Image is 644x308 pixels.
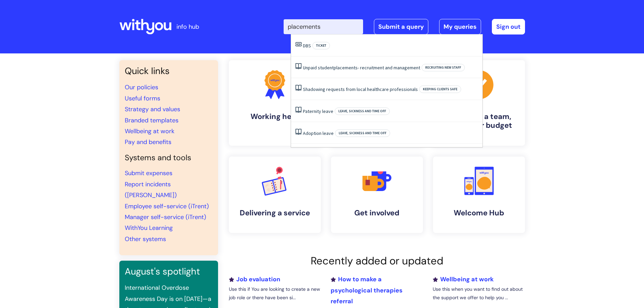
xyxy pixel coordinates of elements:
[492,19,525,34] a: Sign out
[229,157,321,233] a: Delivering a service
[125,213,206,221] a: Manager self-service (iTrent)
[125,235,166,243] a: Other systems
[229,285,321,302] p: Use this if You are looking to create a new job role or there have been si...
[335,129,390,137] span: Leave, sickness and time off
[234,209,315,217] h4: Delivering a service
[303,43,311,49] a: DBS
[433,275,494,283] a: Wellbeing at work
[125,116,178,124] a: Branded templates
[303,130,334,136] a: Adoption leave
[303,65,420,71] a: Unpaid studentplacements- recruitment and management
[125,153,213,163] h4: Systems and tools
[433,285,525,302] p: Use this when you want to find out about the support we offer to help you ...
[284,19,363,34] input: Search
[125,83,158,91] a: Our policies
[331,157,423,233] a: Get involved
[303,108,333,114] a: Paternity leave
[433,157,525,233] a: Welcome Hub
[125,66,213,76] h3: Quick links
[374,19,428,34] a: Submit a query
[284,19,525,34] div: | -
[125,266,213,277] h3: August's spotlight
[229,255,525,267] h2: Recently added or updated
[125,180,177,199] a: Report incidents ([PERSON_NAME])
[229,275,280,283] a: Job evaluation
[334,65,358,71] span: placements
[419,86,461,93] span: Keeping clients safe
[336,209,418,217] h4: Get involved
[303,86,418,92] a: Shadowing requests from local healthcare professionals
[439,19,481,34] a: My queries
[438,209,520,217] h4: Welcome Hub
[125,105,180,113] a: Strategy and values
[125,224,173,232] a: WithYou Learning
[125,169,172,177] a: Submit expenses
[335,108,390,115] span: Leave, sickness and time off
[229,60,321,146] a: Working here
[422,64,465,71] span: Recruiting new staff
[312,42,330,49] span: Ticket
[125,127,174,135] a: Wellbeing at work
[176,21,199,32] p: info hub
[331,275,403,305] a: How to make a psychological therapies referral
[125,202,209,210] a: Employee self-service (iTrent)
[234,112,315,121] h4: Working here
[125,138,171,146] a: Pay and benefits
[125,94,160,102] a: Useful forms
